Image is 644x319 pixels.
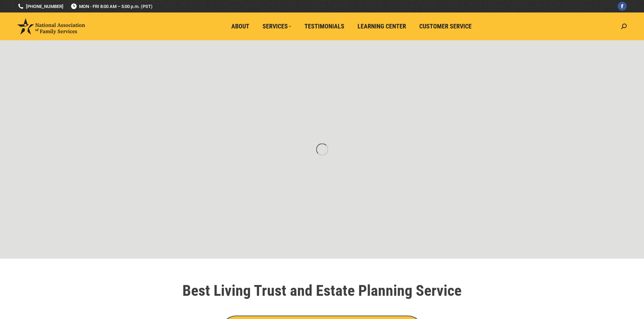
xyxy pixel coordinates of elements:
[17,3,63,10] a: [PHONE_NUMBER]
[618,2,627,11] a: Facebook page opens in new window
[304,23,344,30] span: Testimonials
[414,20,476,33] a: Customer Service
[128,283,516,298] h1: Best Living Trust and Estate Planning Service
[300,20,349,33] a: Testimonials
[263,23,291,30] span: Services
[419,23,472,30] span: Customer Service
[231,23,249,30] span: About
[70,3,153,10] span: MON - FRI 8:00 AM – 5:00 p.m. (PST)
[353,20,411,33] a: Learning Center
[226,20,254,33] a: About
[17,18,85,34] img: National Association of Family Services
[358,23,406,30] span: Learning Center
